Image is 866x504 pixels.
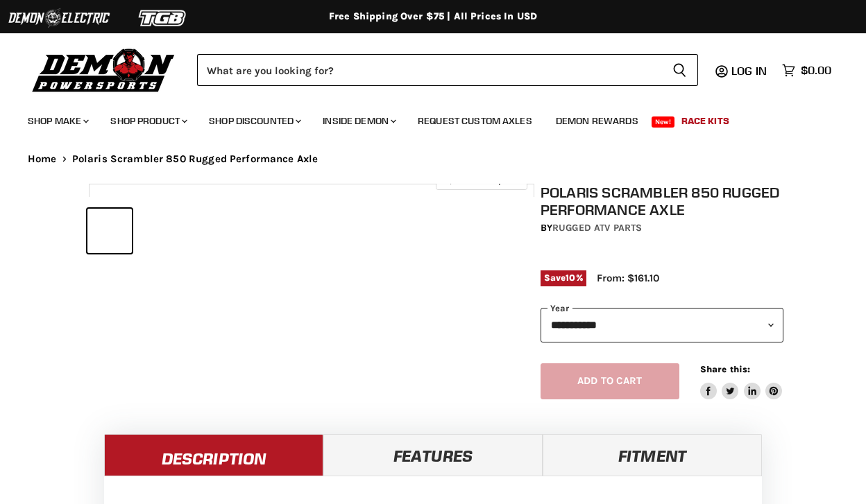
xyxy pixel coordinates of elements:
a: Inside Demon [312,107,405,135]
span: Click to expand [443,175,520,185]
a: Home [28,153,57,165]
img: Demon Electric Logo 2 [7,5,111,31]
span: New! [652,116,675,128]
div: by [541,220,783,236]
a: Description [104,434,323,476]
img: TGB Logo 2 [111,5,215,31]
a: Race Kits [671,107,740,135]
a: Features [323,434,543,476]
ul: Main menu [17,101,828,135]
span: 10 [566,272,575,283]
span: Share this: [700,364,750,374]
span: Log in [731,64,767,78]
span: Save % [541,270,586,286]
a: $0.00 [775,60,838,80]
form: Product [197,54,698,86]
img: Demon Powersports [28,45,180,94]
select: year [541,308,783,342]
button: Search [661,54,698,86]
a: Rugged ATV Parts [552,222,642,234]
a: Shop Product [100,107,196,135]
a: Log in [725,64,775,77]
a: Shop Make [17,107,97,135]
a: Shop Discounted [198,107,309,135]
span: Polaris Scrambler 850 Rugged Performance Axle [72,153,319,165]
a: Request Custom Axles [407,107,543,135]
input: Search [197,54,661,86]
button: IMAGE thumbnail [87,209,132,253]
a: Fitment [543,434,762,476]
span: From: $161.10 [597,272,659,284]
aside: Share this: [700,363,783,400]
h1: Polaris Scrambler 850 Rugged Performance Axle [541,184,783,218]
span: $0.00 [801,64,831,77]
a: Demon Rewards [545,107,649,135]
